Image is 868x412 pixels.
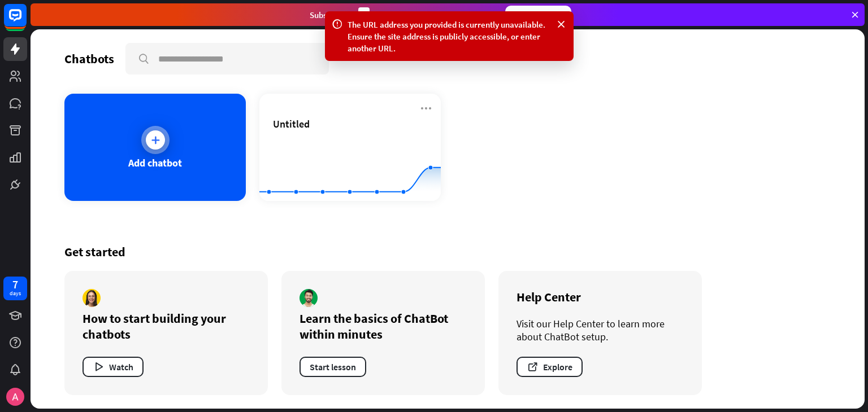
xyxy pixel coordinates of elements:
[64,244,831,260] div: Get started
[83,310,250,342] div: How to start building your chatbots
[358,7,370,23] div: 3
[300,357,366,377] button: Start lesson
[505,6,571,24] div: Subscribe now
[348,19,551,54] div: The URL address you provided is currently unavailable. Ensure the site address is publicly access...
[64,51,114,67] div: Chatbots
[273,117,310,130] span: Untitled
[10,290,21,297] div: days
[517,289,684,305] div: Help Center
[83,289,101,307] img: author
[83,357,144,377] button: Watch
[517,357,583,377] button: Explore
[12,279,18,290] div: 7
[128,156,182,169] div: Add chatbot
[300,310,467,342] div: Learn the basics of ChatBot within minutes
[9,5,43,38] button: Open LiveChat chat widget
[310,7,496,23] div: Subscribe in days to get your first month for $1
[517,317,684,343] div: Visit our Help Center to learn more about ChatBot setup.
[300,289,318,307] img: author
[3,277,27,300] a: 7 days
